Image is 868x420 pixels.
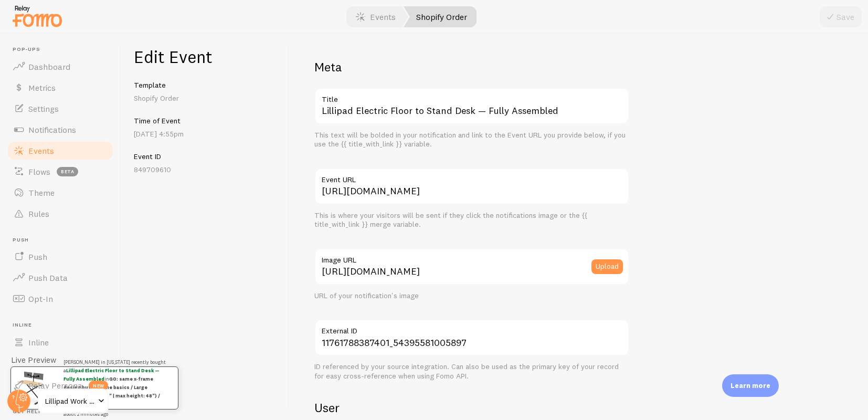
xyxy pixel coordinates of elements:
div: ID referenced by your source integration. Can also be used as the primary key of your record for ... [314,362,629,381]
span: Notifications [28,124,76,135]
h5: Event ID [134,152,276,161]
span: Push [28,251,47,262]
a: Lillipad Work Solutions [38,388,109,414]
a: Notifications [6,119,114,140]
h5: Time of Event [134,116,276,125]
p: Shopify Order [134,93,276,103]
span: Inline [13,322,114,329]
button: Upload [591,259,623,274]
a: Relay Persona new [6,375,114,396]
a: Theme [6,182,114,203]
img: fomo-relay-logo-orange.svg [11,3,63,29]
a: Opt-In [6,288,114,309]
span: Opt-In [28,293,53,304]
span: Dashboard [28,61,70,72]
p: [DATE] 4:55pm [134,129,276,139]
span: Relay Persona [13,365,114,372]
span: Rules [28,208,49,219]
a: Inline [6,332,114,353]
span: new [89,381,108,390]
span: Lillipad Work Solutions [45,395,95,407]
h2: Meta [314,59,629,75]
a: Push [6,246,114,267]
span: Push Data [28,272,68,283]
span: Inline [28,337,49,348]
h5: Template [134,80,276,90]
a: Events [6,140,114,161]
span: beta [57,167,78,176]
p: 849709610 [134,164,276,175]
span: Metrics [28,82,56,93]
div: This text will be bolded in your notification and link to the Event URL you provide below, if you... [314,131,629,149]
a: Dashboard [6,56,114,77]
span: Settings [28,103,59,114]
p: Learn more [731,381,770,391]
span: Theme [28,187,55,198]
label: Image URL [314,248,629,266]
span: Pop-ups [13,46,114,53]
div: This is where your visitors will be sent if they click the notifications image or the {{ title_wi... [314,211,629,229]
div: URL of your notification's image [314,291,629,301]
label: External ID [314,319,629,337]
label: Title [314,88,629,106]
label: Event URL [314,168,629,186]
a: Flows beta [6,161,114,182]
h2: User [314,400,629,416]
a: Settings [6,98,114,119]
span: Relay Persona [28,380,82,391]
span: Push [13,237,114,244]
a: Push Data [6,267,114,288]
span: Events [28,145,54,156]
a: Rules [6,203,114,224]
a: Metrics [6,77,114,98]
span: Flows [28,166,50,177]
div: Learn more [722,374,779,397]
h1: Edit Event [134,46,276,68]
